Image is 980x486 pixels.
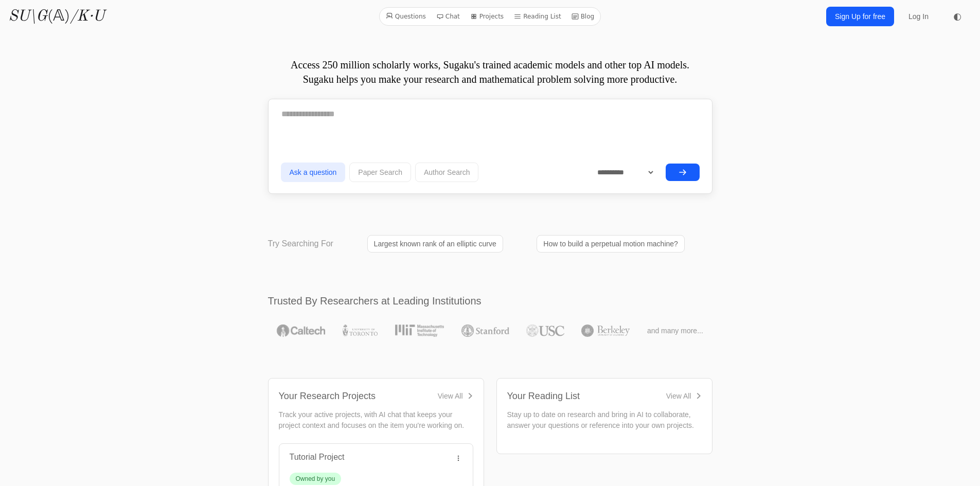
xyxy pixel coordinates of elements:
[826,7,894,26] a: Sign Up for free
[367,235,503,253] a: Largest known rank of an elliptic curve
[343,325,378,337] img: University of Toronto
[466,10,508,23] a: Projects
[438,391,463,401] div: View All
[268,58,712,86] p: Access 250 million scholarly works, Sugaku's trained academic models and other top AI models. Sug...
[281,163,346,182] button: Ask a question
[279,389,376,403] div: Your Research Projects
[395,325,444,337] img: MIT
[567,10,599,23] a: Blog
[438,391,473,401] a: View All
[432,10,464,23] a: Chat
[537,235,685,253] a: How to build a perpetual motion machine?
[666,391,702,401] a: View All
[510,10,565,23] a: Reading List
[415,163,479,182] button: Author Search
[526,325,564,337] img: USC
[349,163,411,182] button: Paper Search
[296,475,335,483] div: Owned by you
[947,6,968,27] button: ◐
[290,453,345,461] a: Tutorial Project
[902,7,935,26] a: Log In
[268,238,333,250] p: Try Searching For
[279,409,473,431] p: Track your active projects, with AI chat that keeps your project context and focuses on the item ...
[8,7,104,26] a: SU\G(𝔸)/K·U
[461,325,509,337] img: Stanford
[666,391,691,401] div: View All
[647,326,703,336] span: and many more...
[268,294,712,308] h2: Trusted By Researchers at Leading Institutions
[8,9,47,24] i: SU\G
[70,9,104,24] i: /K·U
[277,325,325,337] img: Caltech
[507,409,702,431] p: Stay up to date on research and bring in AI to collaborate, answer your questions or reference in...
[507,389,580,403] div: Your Reading List
[581,325,630,337] img: UC Berkeley
[953,12,961,21] span: ◐
[382,10,430,23] a: Questions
